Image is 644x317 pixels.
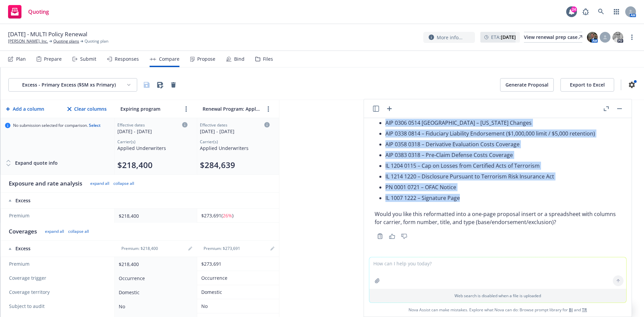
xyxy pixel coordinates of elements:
a: [PERSON_NAME], Inc. [8,38,48,44]
button: collapse all [68,229,89,234]
span: $273,691 ( ) [201,212,233,219]
p: Web search is disabled when a file is uploaded [373,293,622,299]
div: Occurrence [119,275,190,282]
a: editPencil [268,245,276,253]
span: Subject to audit [9,303,108,310]
p: Would you like this reformatted into a one-page proposal insert or a spreadsheet with columns for... [375,210,621,226]
span: Premium [9,212,108,219]
div: Domestic [119,289,190,296]
li: IL 1007 1222 – Signature Page [385,193,621,203]
a: more [182,105,190,113]
input: Renewal Program: Applied Underwriters [201,104,262,114]
div: Domestic [201,288,272,296]
div: Applied Underwriters [117,145,187,152]
li: AIP 0306 0514 [GEOGRAPHIC_DATA] – [US_STATE] Changes [385,117,621,128]
li: Endorsements/other forms [380,87,621,205]
div: 24 [571,6,577,12]
strong: [DATE] [501,34,516,40]
div: Total premium (click to edit billing info) [117,160,187,170]
div: Click to edit column carrier quote details [200,122,270,135]
button: Expand quote info [5,156,58,170]
button: Add a column [5,102,46,116]
a: Report a Bug [579,5,592,18]
div: Plan [16,56,26,62]
button: $284,639 [200,160,235,170]
div: Carrier(s) [117,139,187,145]
span: More info... [437,34,463,41]
svg: Copy to clipboard [377,233,383,239]
div: Coverages [9,227,37,235]
li: PN 0001 0721 – OFAC Notice [385,182,621,193]
a: more [264,105,272,113]
a: Quoting [5,2,52,21]
button: expand all [45,229,64,234]
div: Total premium (click to edit billing info) [200,160,270,170]
a: editPencil [186,245,194,253]
div: Occurrence [201,274,272,281]
div: $218,400 [119,212,190,219]
span: Coverage territory [9,289,108,296]
button: More info... [423,32,475,43]
div: No [119,303,190,310]
div: Files [263,56,273,62]
a: Search [594,5,608,18]
span: Quoting plan [85,38,108,44]
span: [DATE] - MULTI Policy Renewal [8,30,87,38]
li: IL 1204 0115 – Cap on Losses from Certified Acts of Terrorism [385,160,621,171]
div: Excess [9,245,108,252]
a: Switch app [610,5,623,18]
span: No submission selected for comparison. [13,123,101,128]
div: Bind [234,56,245,62]
a: more [628,33,636,41]
button: Thumbs down [399,231,410,241]
div: $218,400 [119,261,190,268]
div: Compare [159,56,179,62]
li: IL 1214 1220 – Disclosure Pursuant to Terrorism Risk Insurance Act [385,171,621,182]
li: AIP 0358 0318 – Derivative Evaluation Costs Coverage [385,139,621,150]
div: No [201,303,272,310]
a: BI [569,307,573,313]
button: Generate Proposal [500,78,554,92]
a: Quoting plans [53,38,79,44]
button: Export to Excel [560,78,614,92]
div: Premium: $218,400 [117,246,162,251]
button: collapse all [113,181,134,186]
div: Carrier(s) [200,139,270,145]
li: AIP 0338 0814 – Fiduciary Liability Endorsement ($1,000,000 limit / $5,000 retention) [385,128,621,139]
div: Effective dates [117,122,187,128]
a: View renewal prep case [524,32,582,43]
div: Exposure and rate analysis [9,179,82,188]
div: Effective dates [200,122,270,128]
img: photo [612,32,623,43]
span: Premium [9,261,108,267]
div: Applied Underwriters [200,145,270,152]
div: Premium: $273,691 [200,246,244,251]
div: View renewal prep case [524,32,582,42]
button: expand all [90,181,109,186]
input: Expiring program [119,104,179,114]
span: Coverage trigger [9,275,108,281]
button: Clear columns [66,102,108,116]
span: ETA : [491,34,516,41]
div: Propose [197,56,215,62]
div: Excess [9,197,108,204]
div: [DATE] - [DATE] [200,128,270,135]
img: photo [587,32,598,43]
a: TR [582,307,587,313]
div: Submit [80,56,96,62]
button: Excess - Primary Excess ($5M xs Primary) [8,78,137,92]
span: 26% [223,212,232,219]
div: Excess - Primary Excess ($5M xs Primary) [14,82,123,88]
div: Prepare [44,56,62,62]
span: Nova Assist can make mistakes. Explore what Nova can do: Browse prompt library for and [367,303,629,317]
div: [DATE] - [DATE] [117,128,187,135]
div: Responses [115,56,139,62]
li: AIP 0383 0318 – Pre‑Claim Defense Costs Coverage [385,150,621,160]
span: Quoting [28,9,49,14]
button: $218,400 [117,160,153,170]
